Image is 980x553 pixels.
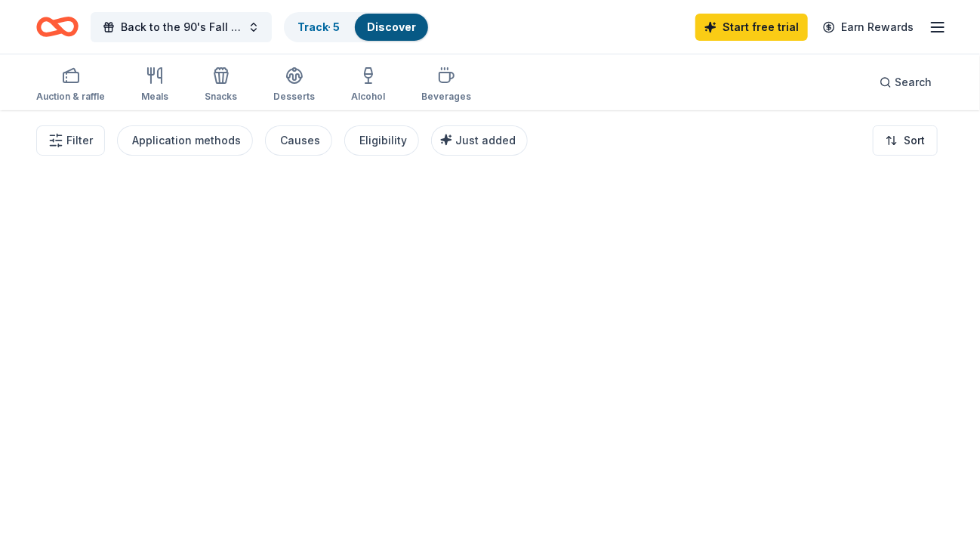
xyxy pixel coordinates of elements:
a: Track· 5 [297,20,340,33]
div: Causes [280,131,320,150]
button: Alcohol [351,60,385,110]
button: Application methods [117,125,253,156]
button: Causes [265,125,332,156]
button: Sort [873,125,938,156]
span: Sort [904,131,925,150]
a: Earn Rewards [814,14,923,41]
a: Home [36,9,79,45]
a: Start free trial [695,14,808,41]
button: Filter [36,125,105,156]
div: Eligibility [359,131,407,150]
div: Snacks [205,91,237,103]
button: Track· 5Discover [284,12,430,42]
div: Auction & raffle [36,91,105,103]
span: Search [895,73,932,91]
button: Desserts [273,60,315,110]
button: Beverages [421,60,471,110]
button: Meals [141,60,168,110]
div: Alcohol [351,91,385,103]
button: Back to the 90's Fall Festival [91,12,272,42]
span: Back to the 90's Fall Festival [121,18,242,36]
button: Search [868,67,944,97]
div: Beverages [421,91,471,103]
div: Meals [141,91,168,103]
div: Application methods [132,131,241,150]
span: Filter [66,131,93,150]
button: Just added [431,125,528,156]
button: Auction & raffle [36,60,105,110]
a: Discover [367,20,416,33]
span: Just added [455,134,516,147]
div: Desserts [273,91,315,103]
button: Eligibility [344,125,419,156]
button: Snacks [205,60,237,110]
